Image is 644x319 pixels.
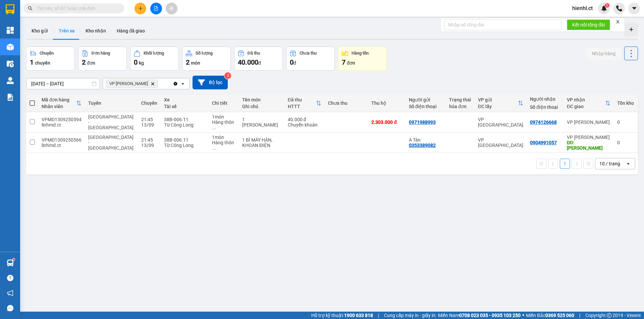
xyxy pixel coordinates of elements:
[371,119,402,125] div: 2.303.000 đ
[164,143,206,148] div: Từ Công Long
[212,114,235,119] div: 1 món
[587,48,621,60] button: Nhập hàng
[438,312,521,319] span: Miền Nam
[409,119,436,125] div: 0971988993
[134,58,138,66] span: 0
[7,77,14,84] img: warehouse-icon
[212,119,235,130] div: Hàng thông thường
[444,19,561,30] input: Nhập số tổng đài
[7,275,13,281] span: question-circle
[567,104,605,109] div: ĐC giao
[196,51,213,56] div: Số lượng
[605,3,609,8] sup: 1
[42,97,76,102] div: Mã đơn hàng
[328,100,365,106] div: Chưa thu
[449,97,471,102] div: Trạng thái
[567,4,598,12] span: hienhl.ct
[159,80,160,87] input: Selected VP Hồng Lĩnh.
[6,4,14,14] img: logo-vxr
[563,94,614,112] th: Toggle SortBy
[560,159,570,169] button: 1
[606,3,608,8] span: 1
[88,100,135,106] div: Tuyến
[141,143,157,148] div: 13/09
[617,119,634,125] div: 0
[164,122,206,128] div: Từ Công Long
[409,104,442,109] div: Số điện thoại
[7,305,13,311] span: message
[384,312,436,319] span: Cung cấp máy in - giấy in:
[150,3,162,14] button: file-add
[338,47,387,71] button: Hàng tồn7đơn
[63,25,280,33] li: Hotline: 1900252555
[8,8,42,42] img: logo.jpg
[8,49,117,60] b: GỬI : VP [PERSON_NAME]
[242,117,281,128] div: 1 THÙNG SƠN
[138,6,143,11] span: plus
[7,44,14,51] img: warehouse-icon
[617,140,634,145] div: 0
[26,78,100,89] input: Select a date range.
[40,51,54,56] div: Chuyến
[567,19,610,30] button: Kết nối tổng đài
[141,137,157,143] div: 21:45
[82,58,86,66] span: 2
[141,117,157,122] div: 21:45
[42,104,76,109] div: Nhân viên
[238,58,258,66] span: 40.000
[53,23,80,39] button: Trên xe
[478,137,523,148] div: VP [GEOGRAPHIC_DATA]
[459,313,521,318] strong: 0708 023 035 - 0935 103 250
[182,47,231,71] button: Số lượng2món
[248,51,260,56] div: Đã thu
[180,81,185,86] svg: open
[300,51,317,56] div: Chưa thu
[617,100,634,106] div: Tồn kho
[284,94,325,112] th: Toggle SortBy
[173,81,178,86] svg: Clear all
[13,258,15,260] sup: 1
[371,100,402,106] div: Thu hộ
[42,143,82,148] div: linhmd.ct
[631,5,637,11] span: caret-down
[242,97,281,102] div: Tên món
[478,117,523,128] div: VP [GEOGRAPHIC_DATA]
[615,19,620,24] span: close
[92,51,110,56] div: Đơn hàng
[530,104,560,110] div: Số điện thoại
[234,47,283,71] button: Đã thu40.000đ
[530,119,557,125] div: 0974126668
[212,100,235,106] div: Chi tiết
[286,47,335,71] button: Chưa thu0đ
[378,312,379,319] span: |
[449,104,471,109] div: hóa đơn
[193,76,228,89] button: Bộ lọc
[7,259,14,266] img: warehouse-icon
[169,6,174,11] span: aim
[135,3,146,14] button: plus
[88,114,133,130] span: [GEOGRAPHIC_DATA] - [GEOGRAPHIC_DATA]
[164,97,206,102] div: Xe
[212,135,235,140] div: 1 món
[154,6,158,11] span: file-add
[567,119,610,125] div: VP [PERSON_NAME]
[347,60,355,66] span: đơn
[293,60,296,66] span: đ
[625,23,638,36] div: Tạo kho hàng mới
[526,312,574,319] span: Miền Bắc
[572,21,605,28] span: Kết nối tổng đài
[212,140,235,151] div: Hàng thông thường
[258,60,261,66] span: đ
[7,290,13,296] span: notification
[141,100,157,106] div: Chuyến
[106,80,158,88] span: VP Hồng Lĩnh, close by backspace
[478,97,518,102] div: VP gửi
[212,145,216,151] span: ...
[352,51,369,56] div: Hàng tồn
[601,5,607,11] img: icon-new-feature
[144,51,164,56] div: Khối lượng
[7,27,14,34] img: dashboard-icon
[545,313,574,318] strong: 0369 525 060
[80,23,111,39] button: Kho nhận
[37,5,116,12] input: Tìm tên, số ĐT hoặc mã đơn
